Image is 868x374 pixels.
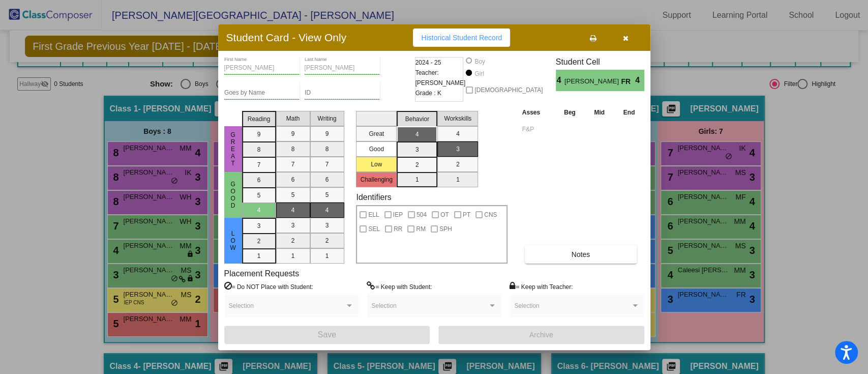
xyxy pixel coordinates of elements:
span: 4 [556,74,564,87]
label: Identifiers [356,192,391,202]
span: 504 [416,209,427,221]
span: Historical Student Record [421,34,502,42]
span: 2024 - 25 [415,57,441,68]
button: Historical Student Record [413,28,510,47]
span: PT [463,209,470,221]
span: OT [440,209,449,221]
span: Archive [529,331,553,339]
span: Low [228,230,237,251]
label: = Do NOT Place with Student: [224,281,313,292]
span: FR [621,76,635,87]
h3: Student Cell [556,57,644,67]
th: End [614,107,644,118]
span: IEP [393,209,403,221]
button: Archive [438,326,644,344]
h3: Student Card - View Only [226,31,347,44]
span: RM [416,223,426,235]
span: Great [228,131,237,167]
div: Girl [474,69,484,78]
span: Grade : K [415,88,441,98]
th: Beg [555,107,585,118]
label: = Keep with Student: [367,281,432,292]
label: Placement Requests [224,269,300,278]
span: Notes [572,250,590,258]
span: SPH [439,223,452,235]
span: 4 [635,74,644,87]
button: Save [224,326,430,344]
span: CNS [484,209,497,221]
span: Teacher: [PERSON_NAME] [415,68,466,88]
label: = Keep with Teacher: [510,281,573,292]
span: [PERSON_NAME] [564,76,621,87]
th: Mid [585,107,614,118]
button: Notes [525,245,637,264]
th: Asses [520,107,555,118]
span: ELL [368,209,379,221]
input: goes by name [224,90,300,97]
span: RR [394,223,402,235]
input: assessment [522,122,552,137]
span: Good [228,181,237,209]
span: Save [318,330,336,339]
span: SEL [368,223,380,235]
div: Boy [474,57,485,66]
span: [DEMOGRAPHIC_DATA] [474,84,543,96]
